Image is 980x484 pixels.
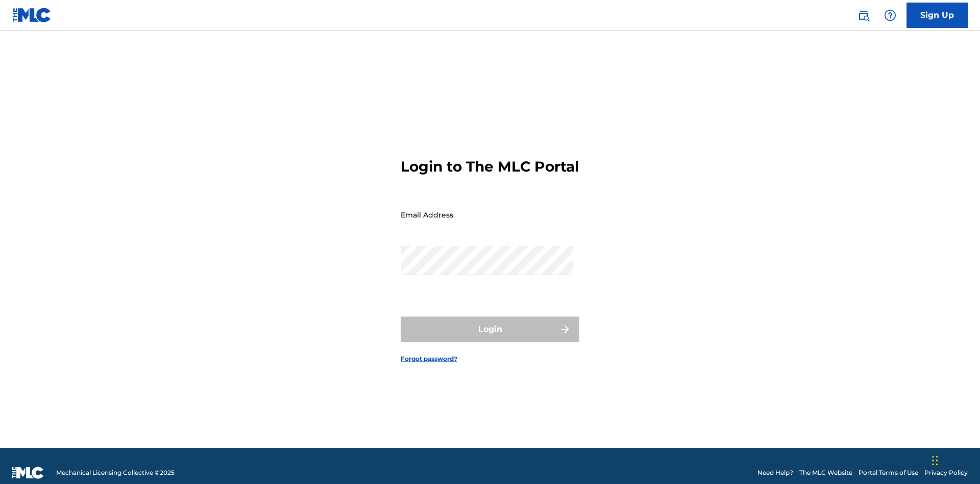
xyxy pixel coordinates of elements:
a: Sign Up [906,3,968,28]
div: Help [880,5,900,26]
h3: Login to The MLC Portal [401,158,579,176]
span: Mechanical Licensing Collective © 2025 [56,468,175,477]
a: Portal Terms of Use [859,468,918,477]
a: Public Search [853,5,874,26]
a: Privacy Policy [924,468,968,477]
img: help [884,9,896,21]
img: MLC Logo [12,8,52,22]
a: Need Help? [757,468,793,477]
iframe: Chat Widget [929,435,980,484]
a: The MLC Website [799,468,852,477]
img: search [857,9,870,21]
img: logo [12,467,44,479]
a: Forgot password? [401,354,457,364]
div: Drag [932,445,938,476]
